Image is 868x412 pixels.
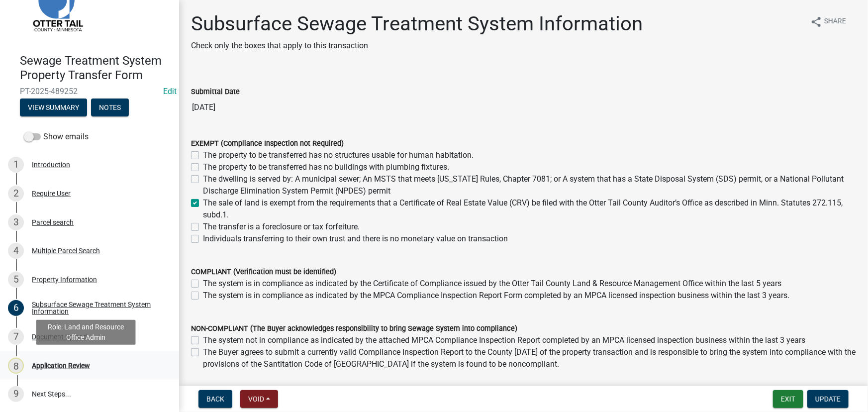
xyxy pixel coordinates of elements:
[32,247,100,254] div: Multiple Parcel Search
[32,219,74,226] div: Parcel search
[203,173,856,197] label: The dwelling is served by: A municipal sewer; An MSTS that meets [US_STATE] Rules, Chapter 7081; ...
[8,300,24,316] div: 6
[8,186,24,202] div: 2
[20,99,87,116] button: View Summary
[203,290,789,302] label: The system is in compliance as indicated by the MPCA Compliance Inspection Report Form completed ...
[203,233,508,245] label: Individuals transferring to their own trust and there is no monetary value on transaction
[191,12,643,36] h1: Subsurface Sewage Treatment System Information
[248,395,264,403] span: Void
[810,16,822,28] i: share
[8,329,24,345] div: 7
[32,301,163,315] div: Subsurface Sewage Treatment System Information
[36,320,136,345] div: Role: Land and Resource Office Admin
[8,243,24,259] div: 4
[807,390,849,408] button: Update
[32,190,71,197] div: Require User
[20,54,171,83] h4: Sewage Treatment System Property Transfer Form
[203,334,805,346] label: The system not in compliance as indicated by the attached MPCA Compliance Inspection Report compl...
[91,104,129,112] wm-modal-confirm: Notes
[203,149,474,161] label: The property to be transferred has no structures usable for human habitation.
[802,12,854,31] button: shareShare
[20,104,87,112] wm-modal-confirm: Summary
[8,157,24,173] div: 1
[203,161,449,173] label: The property to be transferred has no buildings with plumbing fixtures.
[163,87,177,96] wm-modal-confirm: Edit Application Number
[163,87,177,96] a: Edit
[203,346,856,370] label: The Buyer agrees to submit a currently valid Compliance Inspection Report to the County [DATE] of...
[191,325,517,332] label: NON-COMPLIANT (The Buyer acknowledges responsibility to bring Sewage System into compliance)
[198,390,232,408] button: Back
[8,272,24,288] div: 5
[203,197,856,221] label: The sale of land is exempt from the requirements that a Certificate of Real Estate Value (CRV) be...
[240,390,278,408] button: Void
[8,214,24,230] div: 3
[20,87,159,96] span: PT-2025-489252
[773,390,803,408] button: Exit
[32,362,90,369] div: Application Review
[206,395,224,403] span: Back
[824,16,846,28] span: Share
[191,140,344,147] label: EXEMPT (Compliance Inspection not Required)
[8,358,24,374] div: 8
[32,161,70,168] div: Introduction
[815,395,841,403] span: Update
[32,276,97,283] div: Property Information
[203,278,781,290] label: The system is in compliance as indicated by the Certificate of Compliance issued by the Otter Tai...
[203,221,360,233] label: The transfer is a foreclosure or tax forfeiture.
[191,269,336,276] label: COMPLIANT (Verification must be identified)
[8,386,24,402] div: 9
[191,89,240,96] label: Submittal Date
[91,99,129,116] button: Notes
[32,333,87,340] div: Document Upload
[24,131,89,143] label: Show emails
[191,40,643,52] p: Check only the boxes that apply to this transaction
